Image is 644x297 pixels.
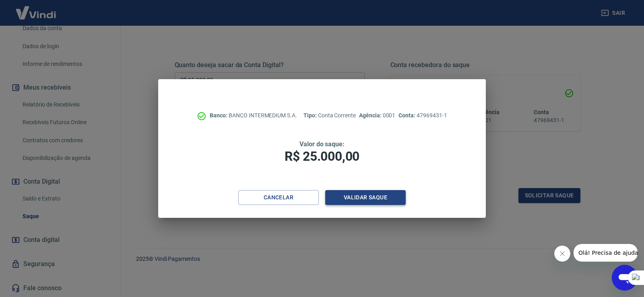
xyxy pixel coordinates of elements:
span: Conta: [398,112,417,119]
span: Banco: [210,112,229,119]
iframe: Botão para abrir a janela de mensagens [612,265,638,291]
span: Tipo: [303,112,318,119]
button: Validar saque [325,190,406,205]
iframe: Fechar mensagem [554,246,570,262]
p: BANCO INTERMEDIUM S.A. [210,111,297,120]
button: Cancelar [238,190,319,205]
span: Valor do saque: [299,140,345,148]
span: R$ 25.000,00 [285,149,359,164]
p: Conta Corrente [303,111,356,120]
iframe: Mensagem da empresa [574,244,638,262]
p: 0001 [359,111,395,120]
p: 47969431-1 [398,111,447,120]
span: Olá! Precisa de ajuda? [5,6,68,12]
span: Agência: [359,112,383,119]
